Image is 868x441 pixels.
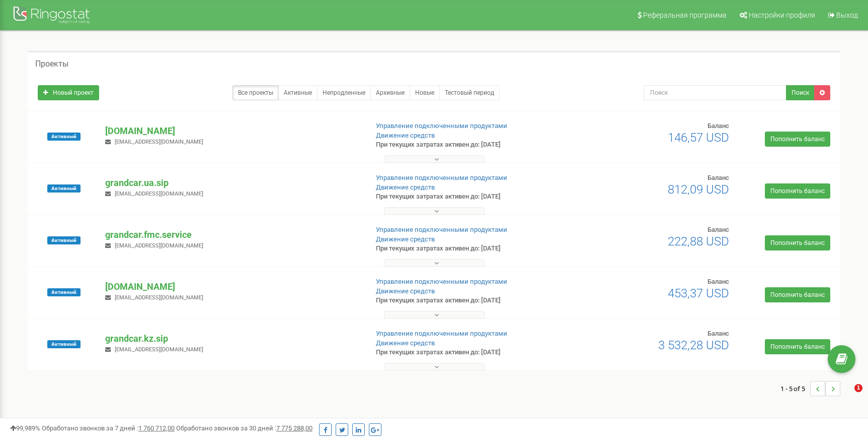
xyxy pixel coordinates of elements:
[836,11,858,19] span: Выход
[42,424,175,432] span: Обработано звонков за 7 дней :
[105,280,359,293] p: [DOMAIN_NAME]
[707,226,729,233] span: Баланс
[376,278,507,285] a: Управление подключенными продуктами
[10,424,40,432] span: 99,989%
[115,139,203,145] span: [EMAIL_ADDRESS][DOMAIN_NAME]
[765,132,830,147] a: Пополнить баланс
[35,59,68,69] h5: Проекты
[115,242,203,249] span: [EMAIL_ADDRESS][DOMAIN_NAME]
[105,176,359,190] p: grandcar.ua.sip
[786,85,815,100] button: Поиск
[376,296,563,305] p: При текущих затратах активен до: [DATE]
[105,124,359,138] p: [DOMAIN_NAME]
[707,330,729,337] span: Баланс
[658,338,729,352] span: 3 532,28 USD
[707,122,729,130] span: Баланс
[376,183,435,191] a: Движение средств
[105,332,359,345] p: grandcar.kz.sip
[376,226,507,233] a: Управление подключенными продуктами
[317,85,371,100] a: Непродленные
[376,174,507,181] a: Управление подключенными продуктами
[765,235,830,250] a: Пополнить баланс
[780,381,810,396] span: 1 - 5 of 5
[854,384,862,392] span: 1
[765,287,830,302] a: Пополнить баланс
[668,182,729,197] span: 812,09 USD
[376,244,563,254] p: При текущих затратах активен до: [DATE]
[376,132,435,139] a: Движение средств
[47,184,81,193] span: Активный
[668,286,729,300] span: 453,37 USD
[668,131,729,145] span: 146,57 USD
[643,11,727,19] span: Реферальная программа
[232,85,279,100] a: Все проекты
[376,339,435,347] a: Движение средств
[668,234,729,248] span: 222,88 USD
[115,346,203,353] span: [EMAIL_ADDRESS][DOMAIN_NAME]
[47,133,81,141] span: Активный
[707,278,729,285] span: Баланс
[376,140,563,150] p: При текущих затратах активен до: [DATE]
[115,191,203,197] span: [EMAIL_ADDRESS][DOMAIN_NAME]
[410,85,440,100] a: Новые
[765,339,830,354] a: Пополнить баланс
[376,192,563,202] p: При текущих затратах активен до: [DATE]
[38,85,99,100] a: Новый проект
[276,424,312,432] u: 7 775 288,00
[376,330,507,337] a: Управление подключенными продуктами
[376,287,435,295] a: Движение средств
[138,424,175,432] u: 1 760 712,00
[278,85,318,100] a: Активные
[376,348,563,357] p: При текущих затратах активен до: [DATE]
[47,288,81,296] span: Активный
[439,85,500,100] a: Тестовый период
[765,183,830,199] a: Пополнить баланс
[376,235,435,243] a: Движение средств
[47,340,81,348] span: Активный
[115,294,203,301] span: [EMAIL_ADDRESS][DOMAIN_NAME]
[644,85,786,100] input: Поиск
[105,228,359,241] p: grandcar.fmc.service
[749,11,815,19] span: Настройки профиля
[780,371,840,406] nav: ...
[376,122,507,130] a: Управление подключенными продуктами
[370,85,410,100] a: Архивные
[47,236,81,244] span: Активный
[707,174,729,181] span: Баланс
[834,384,858,408] iframe: Intercom live chat
[176,424,312,432] span: Обработано звонков за 30 дней :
